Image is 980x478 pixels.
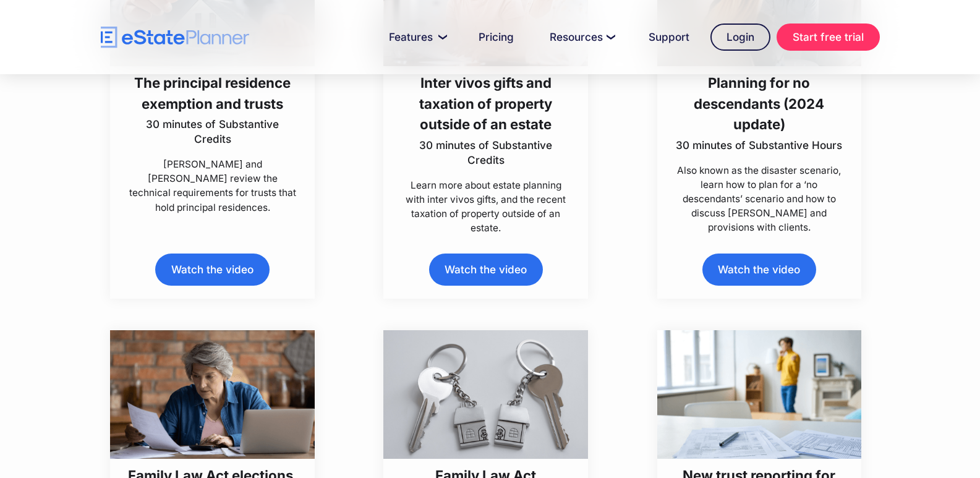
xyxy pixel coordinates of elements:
a: Start free trial [777,23,880,51]
p: 30 minutes of Substantive Credits [127,117,298,147]
h3: Inter vivos gifts and taxation of property outside of an estate [401,72,571,134]
p: 30 minutes of Substantive Credits [401,138,571,168]
a: Watch the video [429,254,543,285]
p: [PERSON_NAME] and [PERSON_NAME] review the technical requirements for trusts that hold principal ... [127,157,298,215]
a: home [101,27,249,48]
h3: The principal residence exemption and trusts [127,72,298,114]
p: Also known as the disaster scenario, learn how to plan for a ‘no descendants’ scenario and how to... [674,163,845,235]
a: Watch the video [155,254,269,285]
p: Learn more about estate planning with inter vivos gifts, and the recent taxation of property outs... [401,178,571,236]
a: Support [634,25,704,49]
a: Login [710,23,770,51]
a: Pricing [464,25,529,49]
a: Features [374,25,458,49]
a: Resources [535,25,628,49]
h3: Planning for no descendants (2024 update) [674,72,845,134]
a: Watch the video [702,254,816,285]
p: 30 minutes of Substantive Hours [674,138,845,153]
